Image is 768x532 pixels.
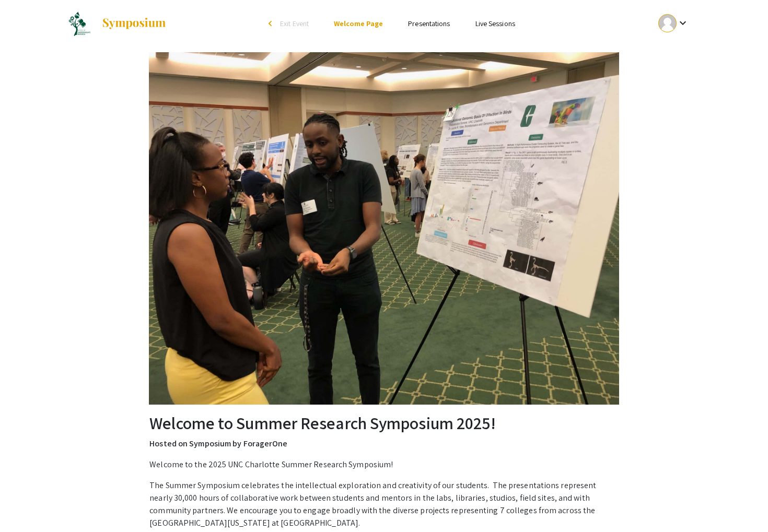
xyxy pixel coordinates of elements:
p: The Summer Symposium celebrates the intellectual exploration and creativity of our students. The ... [149,479,618,529]
button: Expand account dropdown [647,11,700,35]
a: Presentations [408,19,450,28]
img: Summer Research Symposium 2025 [68,10,91,37]
img: Summer Research Symposium 2025 [149,52,619,405]
div: arrow_back_ios [269,20,275,27]
p: Hosted on Symposium by ForagerOne [149,438,618,450]
iframe: Chat [8,485,44,524]
a: Summer Research Symposium 2025 [68,10,167,37]
img: Symposium by ForagerOne [101,17,167,30]
mat-icon: Expand account dropdown [677,17,689,29]
h2: Welcome to Summer Research Symposium 2025! [149,413,618,433]
span: Exit Event [280,19,309,28]
a: Live Sessions [475,19,515,28]
p: Welcome to the 2025 UNC Charlotte Summer Research Symposium! [149,458,618,471]
a: Welcome Page [334,19,383,28]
